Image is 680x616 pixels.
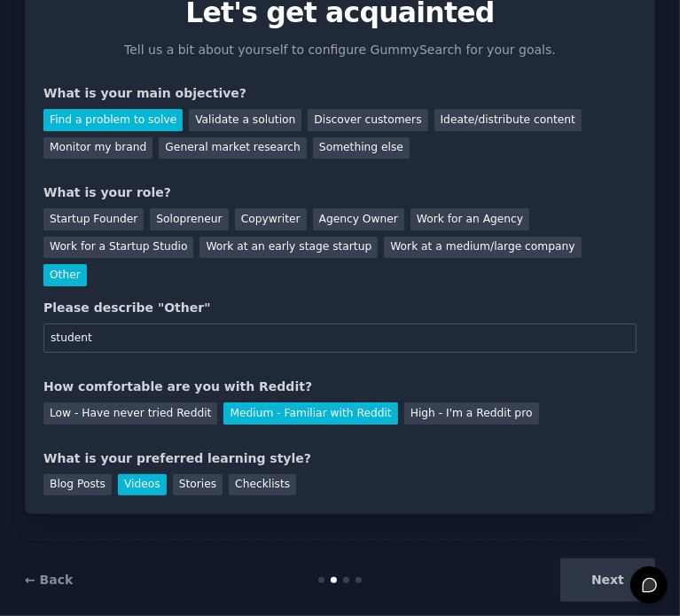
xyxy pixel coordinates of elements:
div: General market research [159,137,307,160]
a: ← Back [25,573,73,587]
div: Work at a medium/large company [384,237,581,259]
div: Work at an early stage startup [199,237,378,259]
div: Something else [313,137,410,160]
div: Agency Owner [313,208,404,230]
div: Please describe "Other" [43,299,637,317]
div: Other [43,264,87,286]
input: Your role [43,324,637,354]
div: Copywriter [235,208,307,230]
div: What is your preferred learning style? [43,449,637,468]
div: Validate a solution [189,109,301,131]
p: Tell us a bit about yourself to configure GummySearch for your goals. [117,41,564,59]
div: Solopreneur [150,208,228,230]
div: What is your role? [43,183,637,202]
div: Checklists [229,474,296,496]
div: Medium - Familiar with Reddit [223,402,397,425]
div: What is your main objective? [43,84,637,103]
div: Videos [118,474,167,496]
div: Work for a Startup Studio [43,237,193,259]
div: Stories [173,474,223,496]
div: Monitor my brand [43,137,152,160]
div: Find a problem to solve [43,109,183,131]
div: High - I'm a Reddit pro [404,402,539,425]
div: How comfortable are you with Reddit? [43,378,637,396]
div: Low - Have never tried Reddit [43,402,217,425]
div: Work for an Agency [410,208,529,230]
div: Startup Founder [43,208,144,230]
div: Ideate/distribute content [434,109,582,131]
div: Discover customers [308,109,427,131]
div: Blog Posts [43,474,112,496]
